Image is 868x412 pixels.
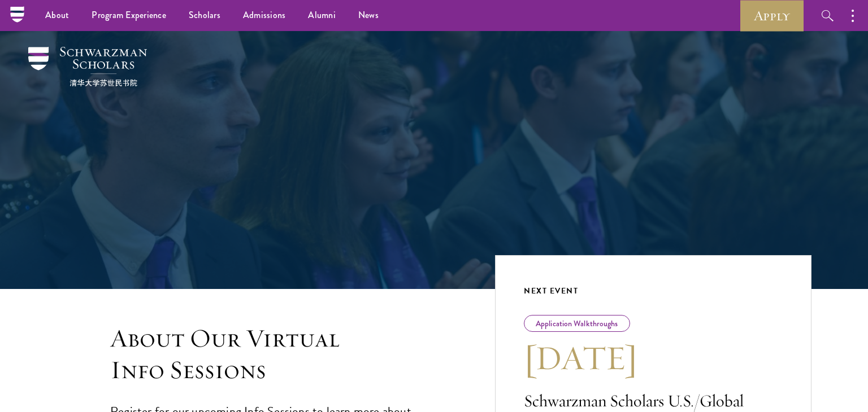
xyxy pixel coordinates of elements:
[524,338,783,378] h3: [DATE]
[110,323,450,386] h3: About Our Virtual Info Sessions
[524,315,630,332] div: Application Walkthroughs
[28,47,147,86] img: Schwarzman Scholars
[524,284,783,298] div: Next Event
